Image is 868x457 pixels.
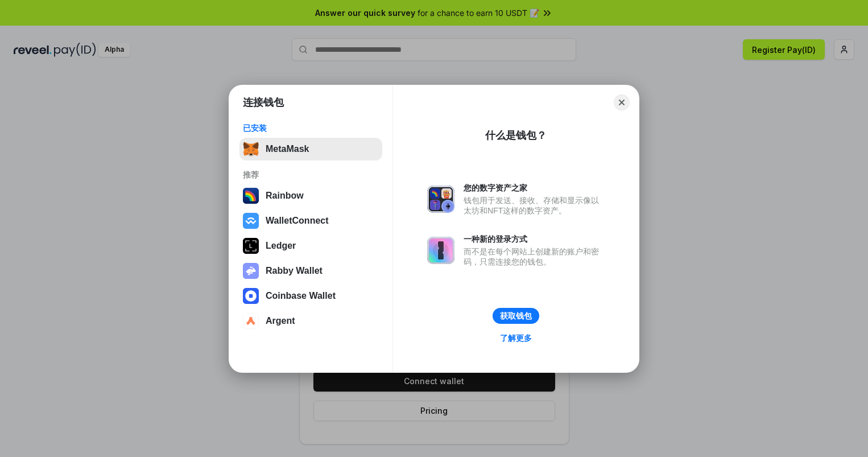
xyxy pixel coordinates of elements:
div: Ledger [266,241,296,251]
a: 了解更多 [493,331,539,345]
div: Coinbase Wallet [266,291,336,301]
div: 您的数字资产之家 [464,183,605,193]
div: WalletConnect [266,216,329,226]
button: MetaMask [239,138,382,160]
div: MetaMask [266,144,309,154]
div: 一种新的登录方式 [464,234,605,244]
div: Rabby Wallet [266,266,323,276]
h1: 连接钱包 [243,96,284,109]
div: 推荐 [243,170,379,180]
button: Close [614,94,630,110]
img: svg+xml,%3Csvg%20xmlns%3D%22http%3A%2F%2Fwww.w3.org%2F2000%2Fsvg%22%20fill%3D%22none%22%20viewBox... [427,237,454,264]
button: Rainbow [239,184,382,207]
div: Argent [266,316,295,326]
img: svg+xml,%3Csvg%20xmlns%3D%22http%3A%2F%2Fwww.w3.org%2F2000%2Fsvg%22%20width%3D%2228%22%20height%3... [243,238,259,254]
img: svg+xml,%3Csvg%20fill%3D%22none%22%20height%3D%2233%22%20viewBox%3D%220%200%2035%2033%22%20width%... [243,141,259,157]
div: 钱包用于发送、接收、存储和显示像以太坊和NFT这样的数字资产。 [464,195,605,216]
div: 已安装 [243,123,379,133]
button: Argent [239,310,382,332]
img: svg+xml,%3Csvg%20xmlns%3D%22http%3A%2F%2Fwww.w3.org%2F2000%2Fsvg%22%20fill%3D%22none%22%20viewBox... [243,263,259,279]
button: Ledger [239,234,382,257]
button: 获取钱包 [493,308,539,324]
button: Rabby Wallet [239,260,382,282]
div: 了解更多 [500,333,532,343]
img: svg+xml,%3Csvg%20width%3D%22120%22%20height%3D%22120%22%20viewBox%3D%220%200%20120%20120%22%20fil... [243,188,259,204]
div: 而不是在每个网站上创建新的账户和密码，只需连接您的钱包。 [464,246,605,267]
div: 什么是钱包？ [485,129,547,142]
button: WalletConnect [239,209,382,232]
img: svg+xml,%3Csvg%20width%3D%2228%22%20height%3D%2228%22%20viewBox%3D%220%200%2028%2028%22%20fill%3D... [243,213,259,229]
img: svg+xml,%3Csvg%20xmlns%3D%22http%3A%2F%2Fwww.w3.org%2F2000%2Fsvg%22%20fill%3D%22none%22%20viewBox... [427,186,454,213]
img: svg+xml,%3Csvg%20width%3D%2228%22%20height%3D%2228%22%20viewBox%3D%220%200%2028%2028%22%20fill%3D... [243,288,259,304]
img: svg+xml,%3Csvg%20width%3D%2228%22%20height%3D%2228%22%20viewBox%3D%220%200%2028%2028%22%20fill%3D... [243,313,259,329]
div: Rainbow [266,191,304,201]
div: 获取钱包 [500,311,532,321]
button: Coinbase Wallet [239,285,382,307]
